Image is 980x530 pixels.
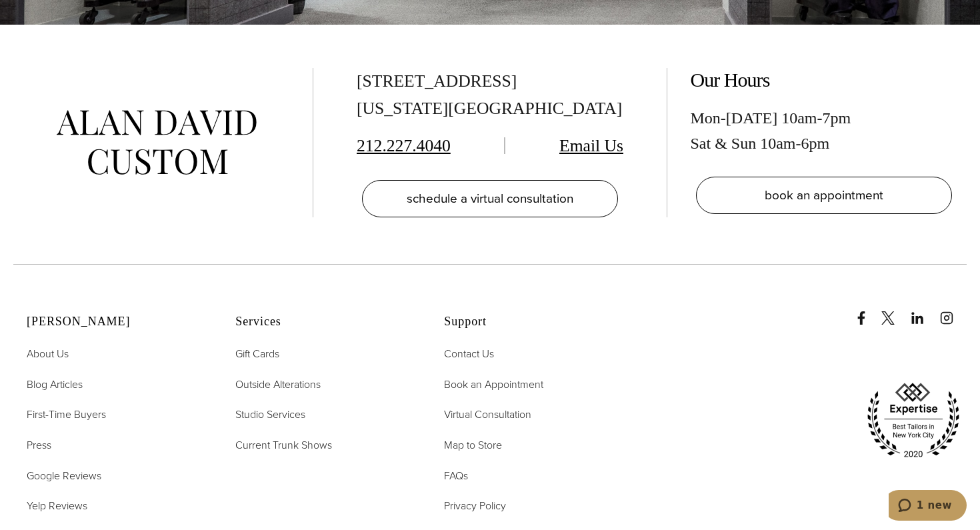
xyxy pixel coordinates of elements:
a: First-Time Buyers [27,406,106,423]
span: Blog Articles [27,377,83,392]
a: Studio Services [235,406,305,423]
a: Email Us [559,136,623,155]
a: Gift Cards [235,345,279,363]
a: Google Reviews [27,467,101,485]
span: Current Trunk Shows [235,437,332,453]
span: Contact Us [444,346,494,361]
a: Facebook [855,298,879,325]
a: Yelp Reviews [27,497,87,515]
span: Book an Appointment [444,377,543,392]
span: Gift Cards [235,346,279,361]
a: Outside Alterations [235,376,321,393]
a: Blog Articles [27,376,83,393]
span: Privacy Policy [444,498,506,513]
a: x/twitter [881,298,908,325]
h2: Our Hours [691,68,957,92]
a: Privacy Policy [444,497,506,515]
span: Map to Store [444,437,502,453]
span: book an appointment [765,185,883,205]
img: expertise, best tailors in new york city 2020 [860,378,967,463]
span: Press [27,437,51,453]
a: linkedin [911,298,937,325]
div: Mon-[DATE] 10am-7pm Sat & Sun 10am-6pm [691,105,957,157]
a: Map to Store [444,437,502,454]
nav: Services Footer Nav [235,345,411,453]
a: schedule a virtual consultation [362,180,618,217]
span: About Us [27,346,69,361]
h2: Services [235,315,411,329]
a: About Us [27,345,69,363]
a: Press [27,437,51,454]
a: book an appointment [696,177,952,214]
span: Google Reviews [27,468,101,483]
span: Studio Services [235,407,305,422]
a: FAQs [444,467,468,485]
h2: [PERSON_NAME] [27,315,202,329]
span: schedule a virtual consultation [407,189,573,208]
a: Contact Us [444,345,494,363]
a: 212.227.4040 [357,136,451,155]
h2: Support [444,315,619,329]
a: Book an Appointment [444,376,543,393]
div: [STREET_ADDRESS] [US_STATE][GEOGRAPHIC_DATA] [357,68,623,123]
span: FAQs [444,468,468,483]
a: instagram [940,298,967,325]
span: Yelp Reviews [27,498,87,513]
a: Current Trunk Shows [235,437,332,454]
span: First-Time Buyers [27,407,106,422]
iframe: Opens a widget where you can chat to one of our agents [889,490,967,523]
span: Virtual Consultation [444,407,531,422]
a: Virtual Consultation [444,406,531,423]
img: alan david custom [57,110,257,175]
span: Outside Alterations [235,377,321,392]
